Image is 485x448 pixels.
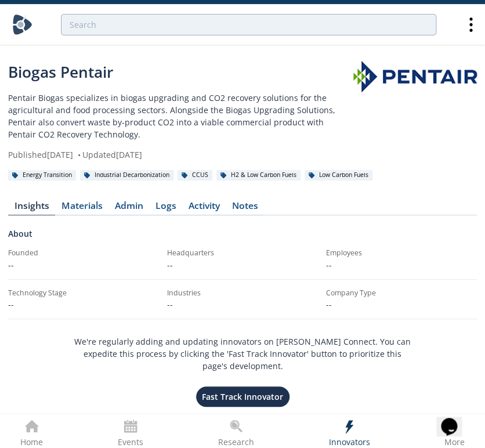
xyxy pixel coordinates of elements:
div: Founded [8,248,159,258]
div: Company Type [326,288,477,298]
a: Insights [8,201,55,215]
a: Materials [55,201,108,215]
div: Low Carbon Fuels [305,170,372,180]
div: Biogas Pentair [8,61,353,84]
p: -- [326,259,477,271]
input: Advanced Search [61,14,436,35]
div: -- [8,298,159,310]
span: • [75,149,82,160]
div: Industries [167,288,318,298]
p: -- [326,298,477,310]
div: Energy Transition [8,170,76,180]
div: About [8,227,477,248]
div: Notes [232,201,258,211]
div: Employees [326,248,477,258]
button: Fast Track Innovator [196,386,290,407]
div: Insights [15,201,49,211]
div: Headquarters [167,248,318,258]
div: CCUS [178,170,212,180]
a: Admin [108,201,149,215]
div: We're regularly adding and updating innovators on [PERSON_NAME] Connect. You can expedite this pr... [72,327,413,408]
p: -- [167,298,318,310]
p: Pentair Biogas specializes in biogas upgrading and CO2 recovery solutions for the agricultural an... [8,92,353,140]
a: Logs [149,201,182,215]
div: Technology Stage [8,288,67,298]
a: Notes [226,201,264,215]
iframe: chat widget [436,402,473,436]
div: H2 & Low Carbon Fuels [216,170,301,180]
div: Published [DATE] Updated [DATE] [8,149,353,161]
a: Activity [182,201,226,215]
img: Home [12,15,32,35]
div: Industrial Decarbonization [80,170,173,180]
p: -- [8,259,159,271]
p: -- [167,259,318,271]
